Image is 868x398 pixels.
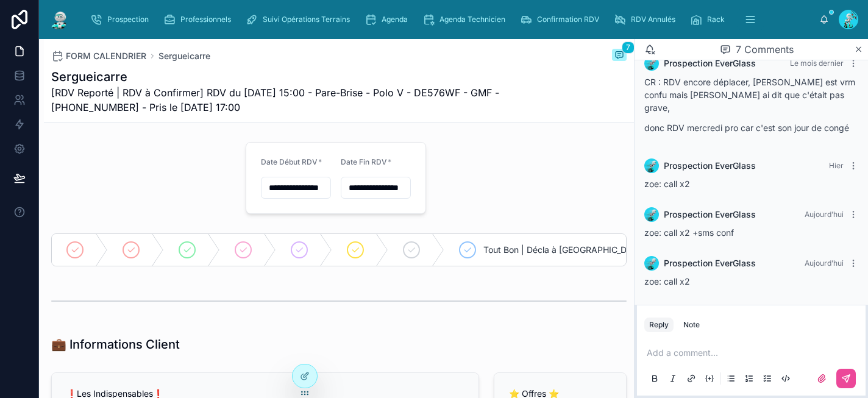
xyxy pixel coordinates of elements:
[736,42,794,57] span: 7 Comments
[631,15,675,24] span: RDV Annulés
[263,15,350,24] span: Suivi Opérations Terrains
[790,59,844,68] span: Le mois dernier
[242,9,358,30] a: Suivi Opérations Terrains
[707,15,725,24] span: Rack
[805,258,844,268] span: Aujourd’hui
[361,9,416,30] a: Agenda
[829,161,844,170] span: Hier
[483,244,646,256] span: Tout Bon | Décla à [GEOGRAPHIC_DATA]
[66,50,146,62] span: FORM CALENDRIER
[612,49,627,63] button: 7
[107,15,149,24] span: Prospection
[382,15,408,24] span: Agenda
[49,10,71,29] img: App logo
[160,9,240,30] a: Professionnels
[678,318,705,332] button: Note
[683,320,700,330] div: Note
[158,50,210,62] a: Sergueicarre
[537,15,599,24] span: Confirmation RDV
[644,121,858,134] p: donc RDV mercredi pro car c'est son jour de congé
[80,6,819,33] div: scrollable content
[686,9,733,30] a: Rack
[516,9,608,30] a: Confirmation RDV
[51,68,535,85] h1: Sergueicarre
[622,41,635,54] span: 7
[644,179,690,189] span: zoe: call x2
[419,9,514,30] a: Agenda Technicien
[664,57,756,69] span: Prospection EverGlass
[610,9,684,30] a: RDV Annulés
[439,15,505,24] span: Agenda Technicien
[51,85,535,115] span: [RDV Reporté | RDV à Confirmer] RDV du [DATE] 15:00 - Pare-Brise - Polo V - DE576WF - GMF - [PHON...
[664,208,756,221] span: Prospection EverGlass
[341,157,387,166] span: Date Fin RDV
[644,227,734,238] span: zoe: call x2 +sms conf
[664,257,756,269] span: Prospection EverGlass
[180,15,231,24] span: Professionnels
[805,210,844,219] span: Aujourd’hui
[644,318,674,332] button: Reply
[261,157,318,166] span: Date Début RDV
[664,160,756,172] span: Prospection EverGlass
[644,276,690,286] span: zoe: call x2
[51,50,146,62] a: FORM CALENDRIER
[644,76,858,114] p: CR : RDV encore déplacer, [PERSON_NAME] est vrm confu mais [PERSON_NAME] ai dit que c'était pas g...
[51,336,180,353] h1: 💼 Informations Client
[87,9,157,30] a: Prospection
